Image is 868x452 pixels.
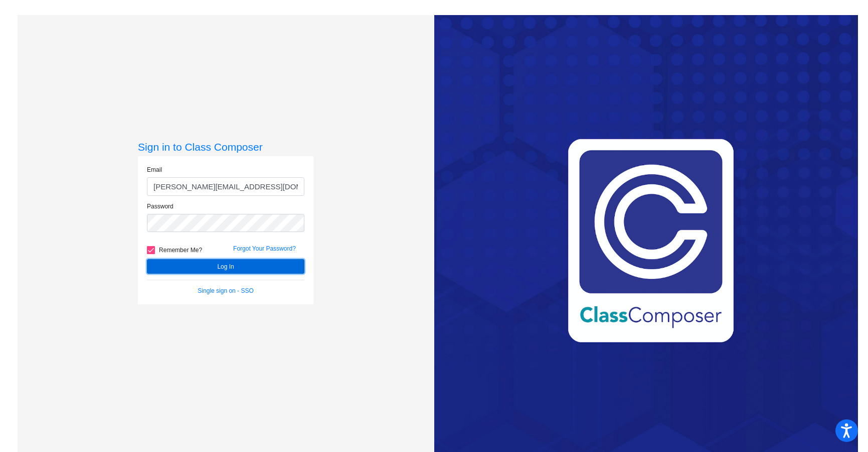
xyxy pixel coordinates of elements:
label: Password [147,202,173,211]
a: Forgot Your Password? [233,245,296,252]
span: Remember Me? [159,244,202,256]
button: Log In [147,259,304,274]
label: Email [147,165,162,174]
h3: Sign in to Class Composer [138,141,313,153]
a: Single sign on - SSO [198,287,253,294]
